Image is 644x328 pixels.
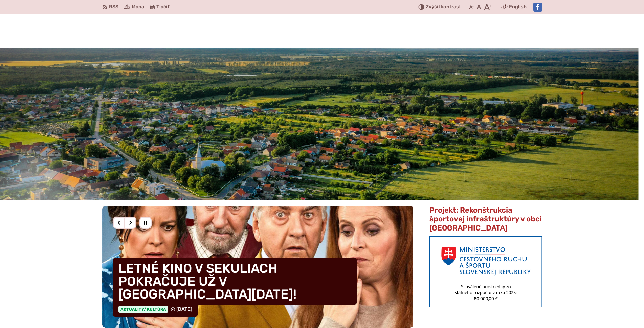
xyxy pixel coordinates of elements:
img: min-cras.png [429,236,542,307]
div: 2 / 8 [102,206,414,328]
span: Tlačiť [156,4,170,10]
div: Pozastaviť pohyb slajdera [139,217,152,229]
div: Predošlý slajd [113,217,125,229]
span: [DATE] [176,306,192,312]
a: English [508,3,528,11]
h4: LETNÉ KINO V SEKULIACH POKRAČUJE UŽ V [GEOGRAPHIC_DATA][DATE]! [113,258,357,305]
span: kontrast [426,4,461,10]
span: English [509,3,527,11]
img: Prejsť na Facebook stránku [533,3,542,12]
span: RSS [109,3,118,11]
div: Nasledujúci slajd [124,217,136,229]
a: LETNÉ KINO V SEKULIACH POKRAČUJE UŽ V [GEOGRAPHIC_DATA][DATE]! Aktuality/ Kultúra [DATE] [102,206,414,328]
span: Aktuality [118,306,168,313]
span: Zvýšiť [426,4,441,10]
span: / Kultúra [144,307,166,312]
span: Projekt: Rekonštrukcia športovej infraštruktúry v obci [GEOGRAPHIC_DATA] [429,205,542,233]
span: Mapa [132,3,144,11]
